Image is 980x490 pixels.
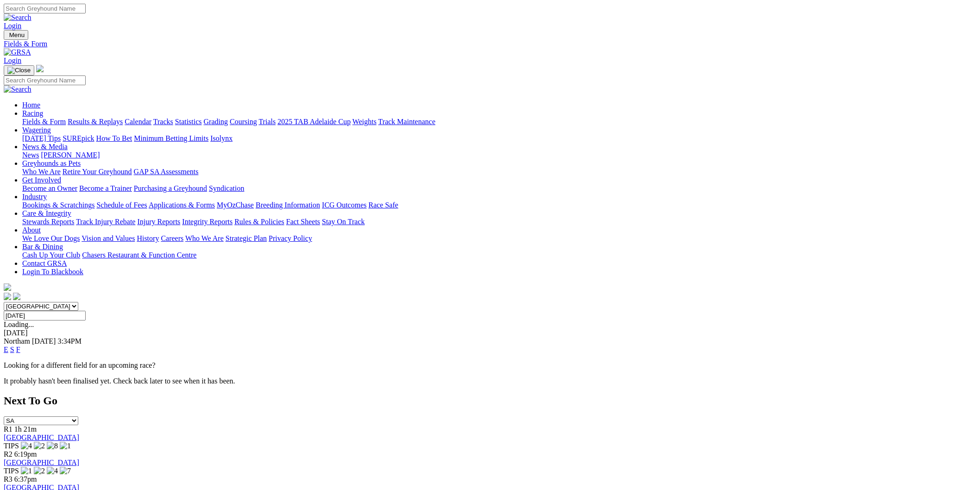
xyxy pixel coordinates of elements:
a: Fields & Form [4,40,976,48]
a: Wagering [22,126,51,134]
div: Care & Integrity [22,218,976,226]
a: Become a Trainer [79,184,132,192]
span: R1 [4,425,13,433]
span: 1h 21m [14,425,37,433]
span: R2 [4,450,13,458]
img: 8 [47,442,58,450]
span: Northam [4,337,30,345]
a: Isolynx [210,134,232,142]
img: 1 [60,442,71,450]
a: 2025 TAB Adelaide Cup [277,118,351,126]
div: Bar & Dining [22,251,976,259]
img: logo-grsa-white.png [36,65,44,72]
a: Minimum Betting Limits [134,134,208,142]
a: News & Media [22,143,68,151]
a: Coursing [230,118,257,126]
a: Injury Reports [137,218,180,226]
a: [GEOGRAPHIC_DATA] [4,433,79,441]
span: [DATE] [32,337,56,345]
a: Login [4,22,21,30]
a: How To Bet [96,134,132,142]
a: Track Maintenance [378,118,435,126]
a: SUREpick [63,134,94,142]
a: Home [22,101,40,109]
img: GRSA [4,48,31,57]
a: Get Involved [22,176,61,184]
p: Looking for a different field for an upcoming race? [4,361,976,370]
a: Fields & Form [22,118,66,126]
a: Statistics [175,118,202,126]
a: Industry [22,193,47,201]
a: Bookings & Scratchings [22,201,94,209]
a: Bar & Dining [22,243,63,251]
a: [GEOGRAPHIC_DATA] [4,459,79,466]
img: 2 [34,467,45,475]
a: Weights [352,118,377,126]
a: Login To Blackbook [22,268,83,276]
img: Search [4,85,31,94]
button: Toggle navigation [4,30,28,40]
a: Race Safe [368,201,398,209]
a: Fact Sheets [286,218,320,226]
input: Search [4,4,86,13]
a: Care & Integrity [22,209,71,217]
a: Tracks [153,118,173,126]
a: Contact GRSA [22,259,67,267]
a: Trials [258,118,276,126]
a: [PERSON_NAME] [41,151,100,159]
div: [DATE] [4,329,976,337]
img: Close [7,67,31,74]
span: TIPS [4,442,19,450]
span: TIPS [4,467,19,475]
img: facebook.svg [4,293,11,300]
partial: It probably hasn't been finalised yet. Check back later to see when it has been. [4,377,235,385]
input: Search [4,75,86,85]
img: 1 [21,467,32,475]
a: Integrity Reports [182,218,232,226]
a: We Love Our Dogs [22,234,80,242]
a: E [4,346,8,353]
a: Grading [204,118,228,126]
a: ICG Outcomes [322,201,366,209]
img: Search [4,13,31,22]
div: Industry [22,201,976,209]
img: logo-grsa-white.png [4,283,11,291]
span: 6:37pm [14,475,37,483]
a: Schedule of Fees [96,201,147,209]
a: Chasers Restaurant & Function Centre [82,251,196,259]
a: Stay On Track [322,218,364,226]
img: 4 [47,467,58,475]
img: 7 [60,467,71,475]
button: Toggle navigation [4,65,34,75]
img: twitter.svg [13,293,20,300]
a: GAP SA Assessments [134,168,199,176]
a: F [16,346,20,353]
img: 4 [21,442,32,450]
span: Loading... [4,320,34,328]
a: Calendar [125,118,151,126]
a: About [22,226,41,234]
a: History [137,234,159,242]
span: Menu [9,31,25,38]
div: Get Involved [22,184,976,193]
span: R3 [4,475,13,483]
a: Privacy Policy [269,234,312,242]
h2: Next To Go [4,395,976,407]
img: 2 [34,442,45,450]
span: 3:34PM [57,337,82,345]
a: Become an Owner [22,184,77,192]
a: News [22,151,39,159]
div: About [22,234,976,243]
a: Rules & Policies [234,218,284,226]
input: Select date [4,311,86,320]
a: Applications & Forms [149,201,215,209]
a: Track Injury Rebate [76,218,135,226]
div: Racing [22,118,976,126]
a: S [10,346,14,353]
a: Breeding Information [256,201,320,209]
div: News & Media [22,151,976,159]
a: Stewards Reports [22,218,74,226]
a: Retire Your Greyhound [63,168,132,176]
a: Login [4,57,21,64]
